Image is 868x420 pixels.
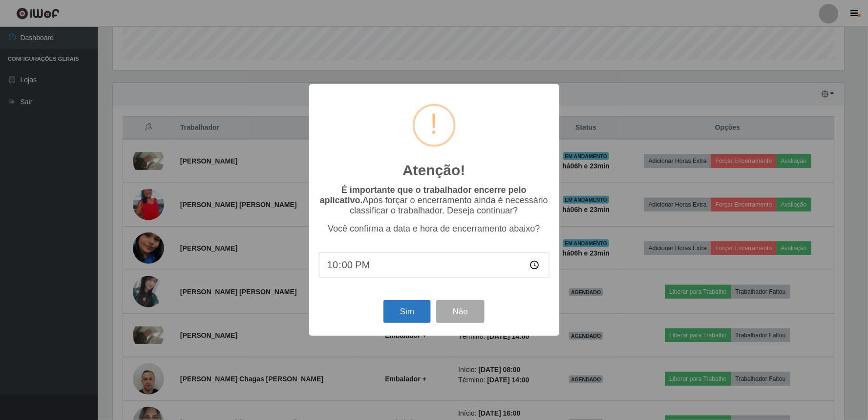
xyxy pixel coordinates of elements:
button: Sim [383,300,431,323]
p: Após forçar o encerramento ainda é necessário classificar o trabalhador. Deseja continuar? [319,185,550,216]
p: Você confirma a data e hora de encerramento abaixo? [319,224,550,234]
b: É importante que o trabalhador encerre pelo aplicativo. [320,185,527,205]
h2: Atenção! [402,162,465,179]
button: Não [436,300,485,323]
